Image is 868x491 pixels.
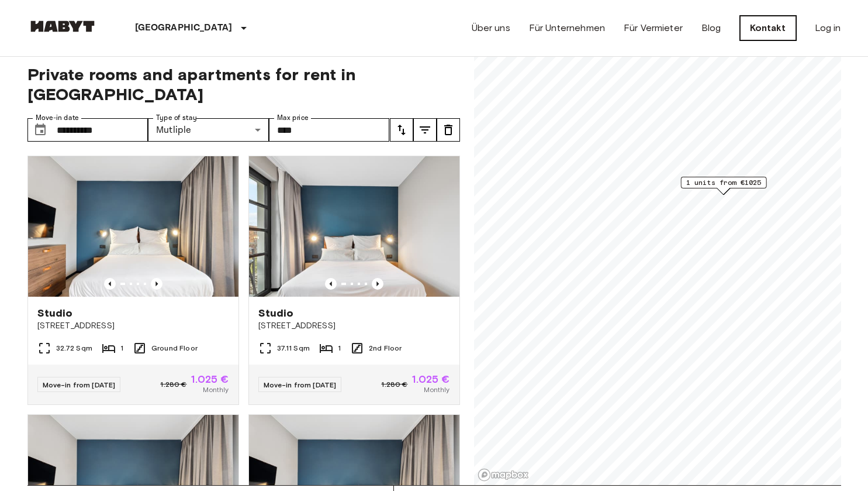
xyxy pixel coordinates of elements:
button: Choose date, selected date is 30 Aug 2025 [29,118,52,142]
span: Move-in from [DATE] [43,380,116,389]
a: Für Vermieter [624,21,683,35]
button: Previous image [325,278,337,290]
label: Type of stay [156,113,197,123]
span: 1.280 € [381,379,407,390]
a: Marketing picture of unit DE-01-482-208-01Previous imagePrevious imageStudio[STREET_ADDRESS]37.11... [248,156,460,405]
span: 1.025 € [191,374,229,384]
button: Previous image [104,278,116,290]
span: 32.72 Sqm [56,343,92,353]
label: Max price [277,113,309,123]
a: Über uns [472,21,510,35]
span: 1.025 € [412,374,449,384]
button: Previous image [372,278,383,290]
a: Marketing picture of unit DE-01-481-006-01Previous imagePrevious imageStudio[STREET_ADDRESS]32.72... [27,156,239,405]
img: Habyt [27,20,98,32]
a: Blog [701,21,721,35]
span: Studio [37,306,73,320]
span: Monthly [424,384,449,395]
span: 1.280 € [160,379,186,390]
button: tune [437,118,460,142]
div: Mutliple [148,118,269,142]
span: 1 [338,343,341,353]
span: 2nd Floor [369,343,402,353]
a: Mapbox logo [478,468,529,482]
span: Move-in from [DATE] [264,380,337,389]
span: Private rooms and apartments for rent in [GEOGRAPHIC_DATA] [27,64,460,104]
p: [GEOGRAPHIC_DATA] [135,21,233,35]
button: tune [413,118,437,142]
div: Map marker [680,177,766,195]
span: [STREET_ADDRESS] [258,320,450,332]
span: 1 [120,343,123,353]
span: Studio [258,306,294,320]
span: Monthly [203,384,229,395]
span: 37.11 Sqm [277,343,310,353]
a: Log in [815,21,841,35]
a: Kontakt [740,16,796,40]
img: Marketing picture of unit DE-01-481-006-01 [28,156,238,297]
button: Previous image [151,278,162,290]
span: Ground Floor [151,343,198,353]
canvas: Map [474,50,841,485]
button: tune [390,118,413,142]
span: [STREET_ADDRESS] [37,320,229,332]
a: Für Unternehmen [529,21,605,35]
img: Marketing picture of unit DE-01-482-208-01 [249,156,459,297]
span: 1 units from €1025 [686,177,761,188]
label: Move-in date [36,113,79,123]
